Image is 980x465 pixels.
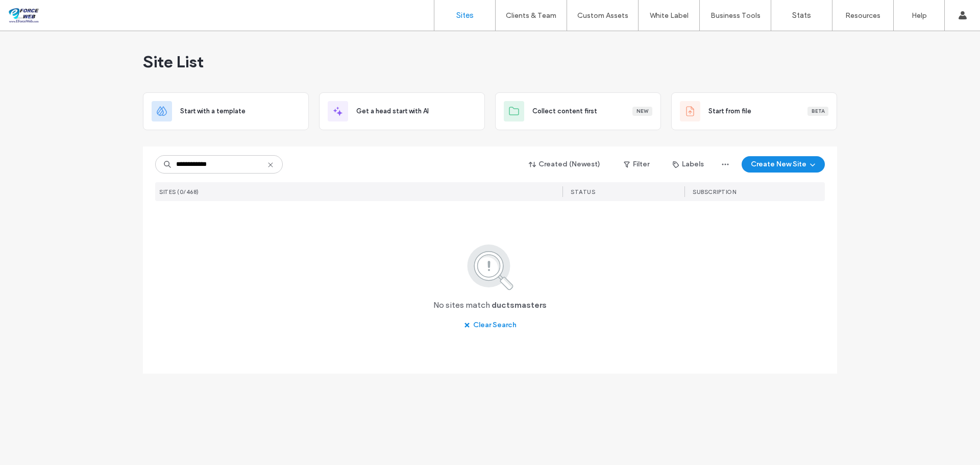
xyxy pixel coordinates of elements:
span: Site List [143,52,204,72]
span: SUBSCRIPTION [693,188,736,195]
button: Filter [614,156,659,173]
label: Business Tools [710,11,761,20]
div: Get a head start with AI [319,92,485,130]
span: Collect content first [532,106,597,116]
span: ductsmasters [492,300,547,311]
span: STATUS [571,188,595,195]
span: Help [23,7,44,16]
button: Labels [664,156,713,173]
label: Custom Assets [577,11,628,20]
span: SITES (0/468) [159,188,199,195]
div: Start with a template [143,92,309,130]
label: Sites [456,11,474,20]
button: Create New Site [742,156,825,173]
div: Collect content firstNew [495,92,661,130]
button: Created (Newest) [520,156,609,173]
span: No sites match [433,300,490,311]
label: Help [912,11,927,20]
label: Resources [845,11,880,20]
div: Beta [807,107,828,116]
label: Clients & Team [506,11,556,20]
label: White Label [650,11,689,20]
div: Start from fileBeta [671,92,837,130]
div: New [632,107,652,116]
span: Start with a template [180,106,246,116]
button: Clear Search [455,317,526,333]
label: Stats [792,11,811,20]
span: Start from file [708,106,751,116]
img: search.svg [453,242,527,291]
span: Get a head start with AI [356,106,429,116]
